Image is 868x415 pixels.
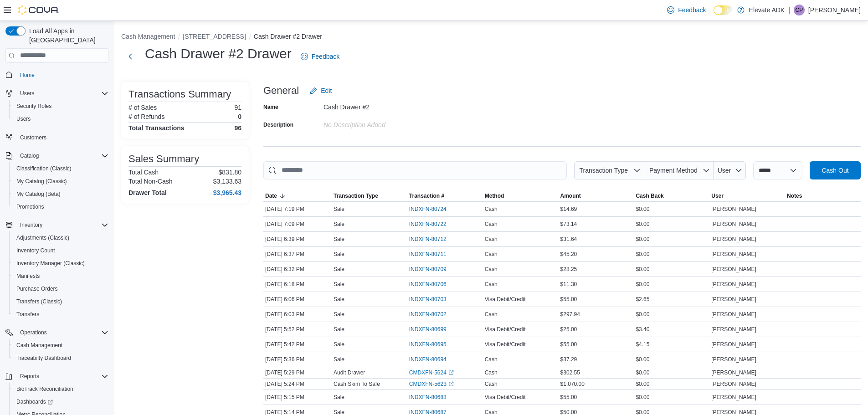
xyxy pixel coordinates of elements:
[20,373,39,380] span: Reports
[409,369,454,376] a: CMDXFN-5624External link
[409,219,456,230] button: INDXFN-80722
[213,189,241,196] h4: $3,965.43
[634,294,709,305] div: $2.65
[559,190,634,201] button: Amount
[16,69,108,81] span: Home
[332,190,407,201] button: Transaction Type
[13,201,108,212] span: Promotions
[324,118,446,128] div: No Description added
[13,163,75,174] a: Classification (Classic)
[13,101,108,112] span: Security Roles
[13,283,62,294] a: Purchase Orders
[711,311,756,318] span: [PERSON_NAME]
[13,163,108,174] span: Classification (Classic)
[16,190,61,198] span: My Catalog (Beta)
[263,161,567,179] input: This is a search bar. As you type, the results lower in the page will automatically filter.
[263,379,332,389] div: [DATE] 5:24 PM
[263,392,332,403] div: [DATE] 5:15 PM
[16,115,31,123] span: Users
[634,339,709,350] div: $4.15
[16,371,108,382] span: Reports
[16,132,50,143] a: Customers
[2,68,112,82] button: Home
[263,234,332,245] div: [DATE] 6:39 PM
[238,113,241,120] p: 0
[644,161,714,179] button: Payment Method
[560,281,577,288] span: $11.30
[409,249,456,260] button: INDXFN-80711
[711,296,756,303] span: [PERSON_NAME]
[13,189,108,200] span: My Catalog (Beta)
[409,279,456,290] button: INDXFN-80706
[13,353,108,364] span: Traceabilty Dashboard
[16,371,43,382] button: Reports
[409,392,456,403] button: INDXFN-80688
[334,236,344,243] p: Sale
[663,1,709,19] a: Feedback
[9,244,112,257] button: Inventory Count
[13,189,64,200] a: My Catalog (Beta)
[560,205,577,213] span: $14.69
[13,245,59,256] a: Inventory Count
[128,89,231,100] h3: Transactions Summary
[128,169,159,176] h6: Total Cash
[312,52,339,61] span: Feedback
[711,341,756,348] span: [PERSON_NAME]
[407,190,483,201] button: Transaction #
[334,205,344,213] p: Sale
[711,205,756,213] span: [PERSON_NAME]
[16,88,38,99] button: Users
[183,33,246,40] button: [STREET_ADDRESS]
[254,33,322,40] button: Cash Drawer #2 Drawer
[409,234,456,245] button: INDXFN-80712
[16,260,85,267] span: Inventory Manager (Classic)
[13,113,108,124] span: Users
[13,245,108,256] span: Inventory Count
[711,220,756,228] span: [PERSON_NAME]
[485,236,498,243] span: Cash
[9,352,112,364] button: Traceabilty Dashboard
[485,356,498,363] span: Cash
[334,251,344,258] p: Sale
[2,326,112,339] button: Operations
[16,70,38,81] a: Home
[334,326,344,333] p: Sale
[9,339,112,352] button: Cash Management
[2,370,112,383] button: Reports
[409,341,447,348] span: INDXFN-80695
[409,294,456,305] button: INDXFN-80703
[334,192,378,200] span: Transaction Type
[409,356,447,363] span: INDXFN-80694
[409,266,447,273] span: INDXFN-80709
[409,204,456,215] button: INDXFN-80724
[334,341,344,348] p: Sale
[13,176,108,187] span: My Catalog (Classic)
[409,326,447,333] span: INDXFN-80699
[9,282,112,295] button: Purchase Orders
[263,190,332,201] button: Date
[16,88,108,99] span: Users
[334,356,344,363] p: Sale
[794,5,805,15] div: Chase Pippin
[334,369,365,376] p: Audit Drawer
[263,324,332,335] div: [DATE] 5:52 PM
[20,90,34,97] span: Users
[9,395,112,408] a: Dashboards
[785,190,861,201] button: Notes
[321,86,332,95] span: Edit
[213,178,241,185] p: $3,133.63
[9,257,112,270] button: Inventory Manager (Classic)
[263,264,332,275] div: [DATE] 6:32 PM
[16,285,58,292] span: Purchase Orders
[634,204,709,215] div: $0.00
[409,251,447,258] span: INDXFN-80711
[718,167,731,174] span: User
[20,134,46,141] span: Customers
[560,220,577,228] span: $73.14
[448,381,454,387] svg: External link
[128,113,164,120] h6: # of Refunds
[13,309,43,320] a: Transfers
[9,270,112,282] button: Manifests
[560,311,580,318] span: $297.94
[636,192,663,200] span: Cash Back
